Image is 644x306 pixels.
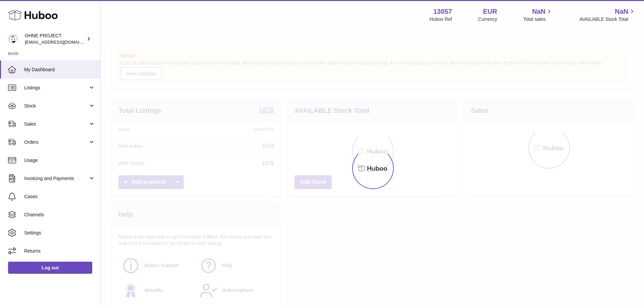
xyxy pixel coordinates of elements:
[523,16,553,23] span: Total sales
[579,7,636,23] a: NaN AVAILABLE Stock Total
[24,175,88,182] span: Invoicing and Payments
[25,39,99,45] span: [EMAIL_ADDRESS][DOMAIN_NAME]
[24,139,88,145] span: Orders
[483,7,497,16] strong: EUR
[24,67,95,73] span: My Dashboard
[24,121,88,127] span: Sales
[24,230,95,236] span: Settings
[532,7,545,16] span: NaN
[24,103,88,109] span: Stock
[8,262,92,274] a: Log out
[24,157,95,164] span: Usage
[523,7,553,23] a: NaN Total sales
[24,212,95,218] span: Channels
[25,33,85,45] div: OHNE PROJECT
[24,248,95,254] span: Returns
[615,7,628,16] span: NaN
[24,85,88,91] span: Listings
[430,16,452,23] div: Huboo Ref
[24,193,95,200] span: Cases
[579,16,636,23] span: AVAILABLE Stock Total
[478,16,497,23] div: Currency
[8,34,18,44] img: internalAdmin-13057@internal.huboo.com
[433,7,452,16] strong: 13057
